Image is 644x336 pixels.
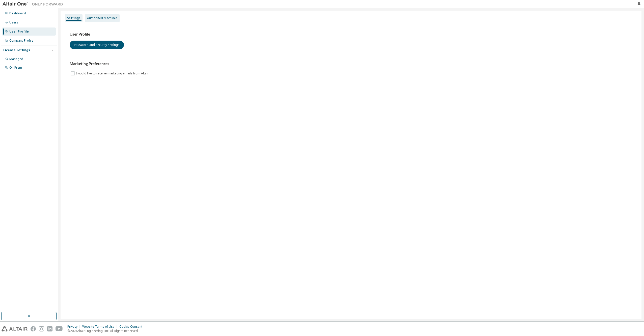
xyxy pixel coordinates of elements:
[87,16,118,20] div: Authorized Machines
[56,326,63,331] img: youtube.svg
[9,57,23,61] div: Managed
[67,329,145,333] p: © 2025 Altair Engineering, Inc. All Rights Reserved.
[3,2,66,7] img: Altair One
[119,325,145,329] div: Cookie Consent
[82,325,119,329] div: Website Terms of Use
[9,20,18,24] div: Users
[39,326,44,331] img: instagram.svg
[67,325,82,329] div: Privacy
[31,326,36,331] img: facebook.svg
[70,32,632,37] h3: User Profile
[3,48,30,52] div: License Settings
[9,11,26,15] div: Dashboard
[47,326,52,331] img: linkedin.svg
[9,66,22,70] div: On Prem
[70,41,124,49] button: Password and Security Settings
[9,39,33,43] div: Company Profile
[67,16,80,20] div: Settings
[76,70,150,76] label: I would like to receive marketing emails from Altair
[9,30,29,34] div: User Profile
[2,326,28,331] img: altair_logo.svg
[70,61,632,66] h3: Marketing Preferences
